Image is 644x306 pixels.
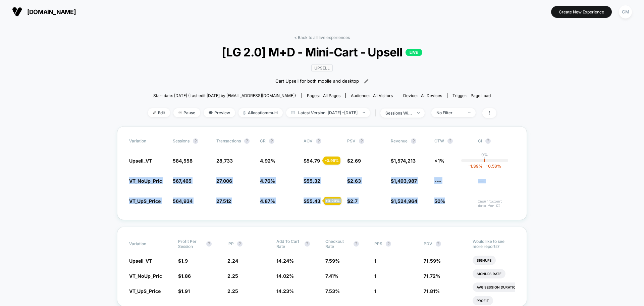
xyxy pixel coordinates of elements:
[129,258,152,264] span: Upsell_VT
[350,198,358,204] span: 2.7
[286,108,370,117] span: Latest Version: [DATE] - [DATE]
[244,138,250,144] button: ?
[478,199,515,208] span: Insufficient data for CI
[153,93,296,98] span: Start date: [DATE] (Last edit [DATE] by [EMAIL_ADDRESS][DOMAIN_NAME])
[206,241,212,247] button: ?
[129,178,162,184] span: VT_NoUp_Pric
[359,138,364,144] button: ?
[373,108,380,118] span: |
[181,288,190,294] span: 1.91
[193,138,198,144] button: ?
[129,138,166,144] span: Variation
[307,93,340,98] div: Pages:
[481,152,488,157] p: 0%
[178,288,190,294] span: $
[394,178,417,184] span: 1,493,987
[350,178,361,184] span: 2.63
[227,273,238,279] span: 2.25
[478,179,515,184] span: ---
[434,138,471,144] span: OTW
[173,198,193,204] span: 564,934
[129,273,162,279] span: VT_NoUp_Pric
[391,198,417,204] span: $
[485,138,491,144] button: ?
[12,7,22,17] img: Visually logo
[153,111,156,114] img: edit
[304,158,320,164] span: $
[385,111,412,116] div: sessions with impression
[304,198,320,204] span: $
[374,273,376,279] span: 1
[391,158,416,164] span: $
[238,108,283,117] span: Allocation: multi
[468,164,483,169] span: -1.39 %
[173,158,193,164] span: 584,558
[260,198,275,204] span: 4.87 %
[304,138,313,143] span: AOV
[325,288,340,294] span: 7.53 %
[484,157,485,162] p: |
[173,108,200,117] span: Pause
[350,158,361,164] span: 2.69
[325,258,340,264] span: 7.59 %
[269,138,274,144] button: ?
[148,108,170,117] span: Edit
[473,269,505,278] li: Signups Rate
[181,273,191,279] span: 1.86
[417,112,420,114] img: end
[165,45,479,59] span: [LG 2.0] M+D - Mini-Cart - Upsell
[619,5,632,18] div: CM
[307,158,320,164] span: 54.79
[473,296,493,305] li: Profit
[216,158,233,164] span: 28,733
[391,138,408,143] span: Revenue
[325,273,338,279] span: 7.41 %
[391,178,417,184] span: $
[434,158,444,164] span: <1%
[323,157,340,165] div: - 0.96 %
[227,258,238,264] span: 2.24
[244,111,246,115] img: rebalance
[305,241,310,247] button: ?
[237,241,243,247] button: ?
[394,158,416,164] span: 1,574,213
[406,49,422,56] p: LIVE
[424,258,441,264] span: 71.59 %
[216,178,232,184] span: 27,006
[307,198,320,204] span: 55.43
[10,6,78,17] button: [DOMAIN_NAME]
[386,241,391,247] button: ?
[452,93,491,98] div: Trigger:
[394,198,417,204] span: 1,524,964
[291,111,295,114] img: calendar
[178,258,188,264] span: $
[307,178,320,184] span: 55.32
[178,239,203,249] span: Profit Per Session
[260,178,275,184] span: 4.76 %
[323,93,340,98] span: all pages
[347,138,356,143] span: PSV
[473,239,515,249] p: Would like to see more reports?
[129,198,161,204] span: VT_UpS_Price
[260,138,266,143] span: CR
[181,258,188,264] span: 1.9
[421,93,442,98] span: all devices
[347,198,358,204] span: $
[424,273,440,279] span: 71.72 %
[178,111,182,114] img: end
[434,198,445,204] span: 50%
[173,138,190,143] span: Sessions
[276,288,294,294] span: 14.23 %
[374,241,382,246] span: PPS
[424,288,440,294] span: 71.81 %
[129,158,152,164] span: Upsell_VT
[216,138,241,143] span: Transactions
[129,288,161,294] span: VT_UpS_Price
[478,138,515,144] span: CI
[178,273,191,279] span: $
[447,138,453,144] button: ?
[204,108,235,117] span: Preview
[617,5,634,19] button: CM
[363,112,365,113] img: end
[347,158,361,164] span: $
